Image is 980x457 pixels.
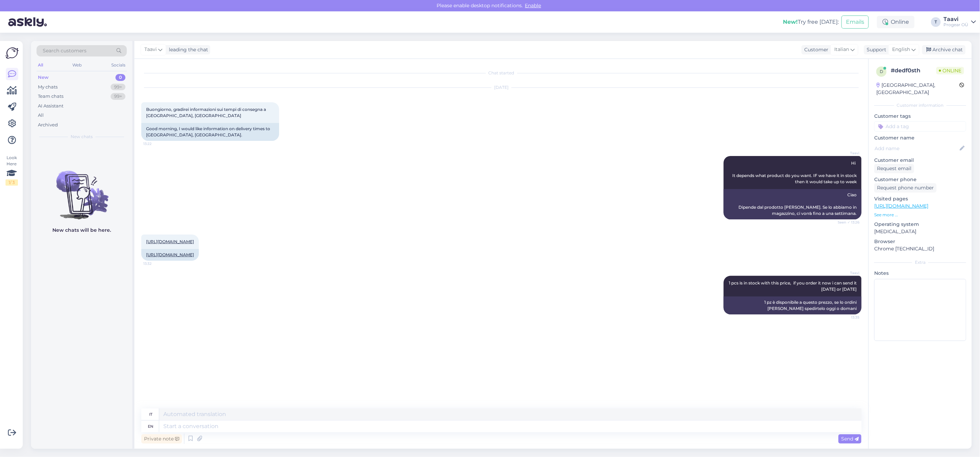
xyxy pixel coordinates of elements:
div: Chat started [141,70,861,76]
div: All [38,112,44,119]
div: AI Assistant [38,103,63,110]
div: it [149,408,152,420]
input: Add name [875,145,958,152]
span: Buongiorno, gradirei informazioni sui tempi di consegna a [GEOGRAPHIC_DATA], [GEOGRAPHIC_DATA] [146,107,267,118]
input: Add a tag [874,121,966,132]
p: Visited pages [874,195,966,202]
div: [DATE] [141,84,861,91]
span: Taavi [834,150,859,156]
img: Askly Logo [6,46,19,60]
div: Online [877,16,915,28]
span: Search customers [43,47,86,54]
div: 1 / 3 [6,179,18,186]
div: leading the chat [166,46,208,53]
div: Web [71,61,83,70]
div: 1 pz è disponibile a questo prezzo, se lo ordini [PERSON_NAME] spedirtelo oggi o domani [724,297,861,314]
div: My chats [38,84,58,91]
span: Send [841,436,859,442]
div: 99+ [111,93,125,100]
div: # dedf0sth [891,66,936,75]
p: Browser [874,238,966,245]
div: [GEOGRAPHIC_DATA], [GEOGRAPHIC_DATA] [876,82,959,96]
span: Taavi [834,270,859,276]
span: Italian [834,46,849,53]
p: [MEDICAL_DATA] [874,228,966,235]
b: New! [783,19,798,25]
span: Enable [523,2,543,9]
p: Customer name [874,134,966,142]
div: Extra [874,259,966,266]
span: d [880,69,883,74]
div: Progear OÜ [943,22,968,28]
div: Request email [874,164,914,173]
span: 1 pcs is in stock with this price, if you order it now i can send it [DATE] or [DATE] [729,280,859,292]
div: 0 [115,74,125,81]
p: Chrome [TECHNICAL_ID] [874,245,966,252]
div: Request phone number [874,183,937,193]
span: English [892,46,910,53]
a: [URL][DOMAIN_NAME] [146,252,194,257]
div: Try free [DATE]: [783,18,839,26]
div: Good morning, I would like information on delivery times to [GEOGRAPHIC_DATA], [GEOGRAPHIC_DATA]. [141,123,279,141]
div: Socials [110,61,127,70]
p: Customer phone [874,176,966,183]
div: Customer information [874,102,966,108]
div: Archived [38,122,58,128]
span: 13:32 [143,261,169,266]
span: Taavi [144,46,157,53]
span: New chats [71,134,93,140]
button: Emails [841,15,869,29]
p: See more ... [874,212,966,218]
div: Team chats [38,93,63,100]
p: Notes [874,270,966,277]
div: Private note [141,434,182,444]
div: Support [864,46,886,53]
div: Look Here [6,155,18,186]
span: 13:35 [834,315,859,320]
div: Taavi [943,17,968,22]
a: [URL][DOMAIN_NAME] [874,203,928,209]
div: T [931,17,941,27]
span: 13:22 [143,141,169,146]
p: New chats will be here. [52,227,111,234]
div: Customer [802,46,828,53]
span: Seen ✓ 13:26 [834,220,859,225]
p: Customer tags [874,113,966,120]
img: No chats [31,158,132,220]
div: New [38,74,49,81]
a: TaaviProgear OÜ [943,17,976,28]
span: Online [936,67,964,74]
p: Customer email [874,157,966,164]
div: Ciao Dipende dal prodotto [PERSON_NAME]. Se lo abbiamo in magazzino, ci vorrà fino a una settimana. [724,189,861,219]
a: [URL][DOMAIN_NAME] [146,239,194,244]
div: 99+ [111,84,125,91]
div: Archive chat [922,45,966,54]
div: All [37,61,44,70]
p: Operating system [874,221,966,228]
div: en [148,420,154,432]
